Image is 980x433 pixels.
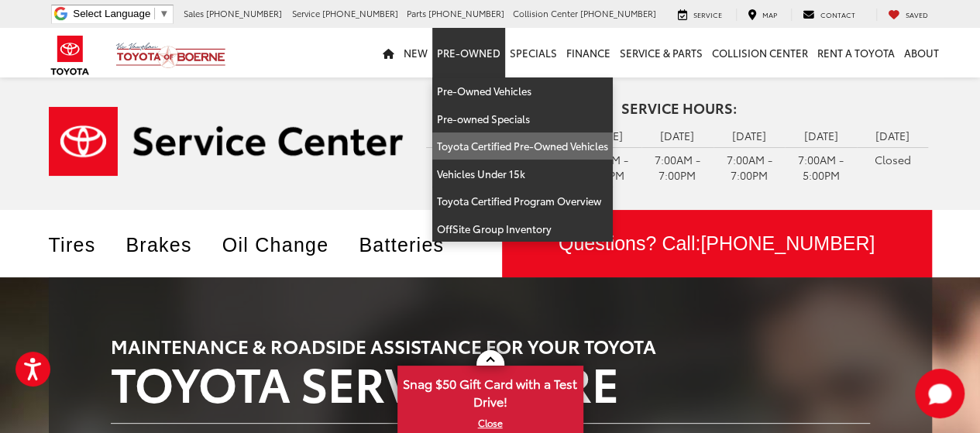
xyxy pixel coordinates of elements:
span: Service [292,7,320,19]
span: ▼ [159,8,169,19]
span: [PHONE_NUMBER] [428,7,504,19]
a: Finance [562,28,615,77]
div: Questions? Call: [502,210,932,278]
svg: Start Chat [915,369,965,418]
span: [PHONE_NUMBER] [206,7,282,19]
a: Pre-Owned Vehicles [432,77,613,105]
h3: MAINTENANCE & ROADSIDE ASSISTANCE FOR YOUR TOYOTA [111,335,870,356]
a: OffSite Group Inventory [432,215,613,242]
span: Sales [184,7,204,19]
a: Select Language​ [73,8,169,19]
td: [DATE] [785,124,857,147]
span: Contact [820,9,855,19]
a: Home [378,28,399,77]
a: Vehicles Under 15k [432,160,613,188]
img: Vic Vaughan Toyota of Boerne [115,42,226,69]
td: 7:00AM - 7:00PM [426,147,498,187]
span: [PHONE_NUMBER] [322,7,398,19]
td: 7:00AM - 7:00PM [641,147,714,187]
span: Parts [407,7,426,19]
span: Collision Center [513,7,578,19]
a: Contact [791,9,867,21]
a: Collision Center [707,28,813,77]
span: [PHONE_NUMBER] [700,232,875,254]
span: [PHONE_NUMBER] [580,7,656,19]
a: Pre-owned Specials [432,105,613,133]
a: Questions? Call:[PHONE_NUMBER] [502,210,932,278]
h2: TOYOTA SERVICE CARE [111,356,870,407]
span: Service [693,9,722,19]
span: Select Language [73,8,150,19]
a: Pre-Owned [432,28,505,77]
button: Toggle Chat Window [915,369,965,418]
td: 7:00AM - 7:00PM [714,147,786,187]
a: Service [666,9,734,21]
td: [DATE] [857,124,929,147]
a: Tires [49,234,115,256]
a: Rent a Toyota [813,28,899,77]
a: Toyota Certified Program Overview [432,187,613,215]
a: Toyota Certified Pre-Owned Vehicles [432,132,613,160]
a: Batteries [359,234,463,256]
h4: Service Hours: [426,101,931,116]
span: Map [762,9,777,19]
a: New [399,28,432,77]
a: My Saved Vehicles [876,9,940,21]
a: Brakes [126,234,211,256]
td: 7:00AM - 5:00PM [785,147,857,187]
td: Closed [857,147,929,171]
span: ​ [154,8,155,19]
a: Map [736,9,789,21]
img: Toyota [41,30,99,81]
span: Snag $50 Gift Card with a Test Drive! [399,367,582,414]
td: [DATE] [641,124,714,147]
img: Service Center | Vic Vaughan Toyota of Boerne in Boerne TX [49,107,404,176]
td: [DATE] [714,124,786,147]
a: About [899,28,944,77]
td: [DATE] [426,124,498,147]
a: Service & Parts: Opens in a new tab [615,28,707,77]
a: Oil Change [222,234,349,256]
a: Specials [505,28,562,77]
span: Saved [906,9,928,19]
